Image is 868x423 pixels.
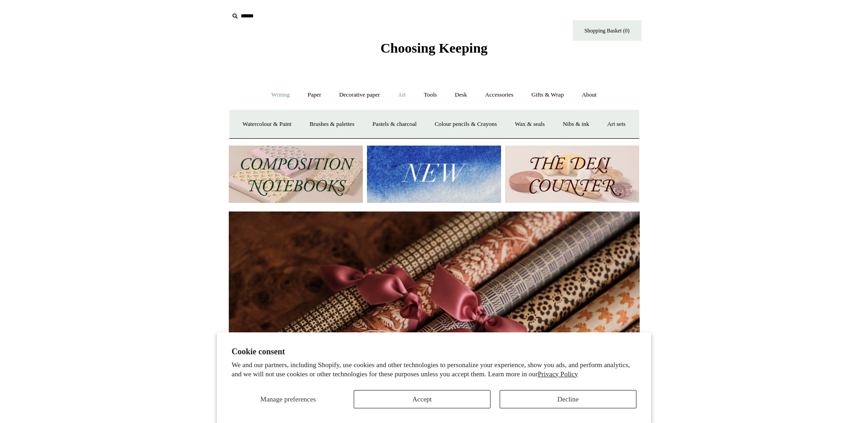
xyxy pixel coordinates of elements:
[538,370,578,378] a: Privacy Policy
[573,83,605,107] a: About
[505,146,639,203] img: The Deli Counter
[555,112,598,136] a: Nibs & ink
[447,83,475,107] a: Desk
[229,146,363,203] img: 202302 Composition ledgers.jpg__PID:69722ee6-fa44-49dd-a067-31375e5d54ec
[523,83,572,107] a: Gifts & Wrap
[599,112,634,136] a: Art sets
[364,112,425,136] a: Pastels & charcoal
[426,112,505,136] a: Colour pencils & Crayons
[507,112,553,136] a: Wax & seals
[390,83,414,107] a: Art
[238,331,256,350] button: Previous
[380,40,487,55] span: Choosing Keeping
[477,83,522,107] a: Accessories
[234,112,300,136] a: Watercolour & Paint
[232,390,345,408] button: Manage preferences
[415,83,445,107] a: Tools
[260,396,316,403] span: Manage preferences
[232,361,636,379] p: We and our partners, including Shopify, use cookies and other technologies to personalize your ex...
[573,20,642,41] a: Shopping Basket (0)
[612,331,631,350] button: Next
[354,390,491,408] button: Accept
[299,83,329,107] a: Paper
[380,48,487,54] a: Choosing Keeping
[232,347,636,357] h2: Cookie consent
[301,112,362,136] a: Brushes & palettes
[263,83,298,107] a: Writing
[367,146,501,203] img: New.jpg__PID:f73bdf93-380a-4a35-bcfe-7823039498e1
[331,83,388,107] a: Decorative paper
[500,390,636,408] button: Decline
